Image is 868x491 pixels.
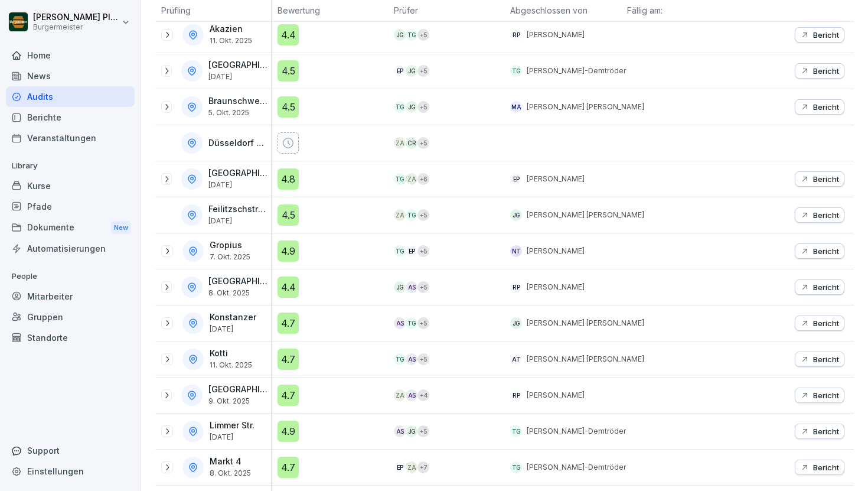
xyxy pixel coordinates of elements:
p: Markt 4 [210,457,251,467]
a: News [6,66,135,86]
a: Audits [6,86,135,107]
p: Bericht [813,210,839,220]
div: 4.9 [278,240,299,262]
div: JG [510,209,522,221]
p: Library [6,157,135,175]
p: Bericht [813,318,839,328]
div: TG [394,353,406,365]
p: Bericht [813,174,839,184]
a: Veranstaltungen [6,128,135,148]
div: EP [406,245,417,257]
p: Bericht [813,463,839,472]
a: Kurse [6,175,135,196]
p: Bericht [813,282,839,292]
a: Standorte [6,327,135,348]
button: Bericht [795,243,844,259]
p: Bericht [813,391,839,400]
div: TG [394,101,406,113]
button: Bericht [795,27,844,43]
button: Bericht [795,388,844,403]
p: Kotti [210,349,252,359]
p: [PERSON_NAME]-Demtröder [527,462,626,473]
div: TG [510,425,522,437]
div: + 5 [417,101,429,113]
div: Pfade [6,196,135,217]
div: + 5 [417,29,429,41]
div: + 5 [417,209,429,221]
div: + 5 [417,353,429,365]
div: EP [394,65,406,77]
p: Bericht [813,427,839,436]
p: 8. Okt. 2025 [210,469,251,477]
p: [PERSON_NAME] Pleger [33,12,119,22]
a: Mitarbeiter [6,286,135,307]
div: RP [510,29,522,41]
div: TG [406,209,417,221]
div: TG [510,461,522,473]
p: [DATE] [210,325,256,333]
p: [DATE] [208,217,269,225]
div: + 6 [417,173,429,185]
p: 8. Okt. 2025 [208,289,269,297]
a: Automatisierungen [6,238,135,259]
p: [PERSON_NAME] [PERSON_NAME] [527,318,644,329]
p: Braunschweig Schloß [208,96,269,106]
a: Gruppen [6,307,135,327]
p: Bewertung [278,4,382,17]
p: People [6,267,135,286]
p: [DATE] [210,433,254,441]
div: Support [6,440,135,461]
button: Bericht [795,352,844,367]
div: 4.7 [278,313,299,334]
div: EP [510,173,522,185]
p: [GEOGRAPHIC_DATA] [208,60,269,70]
p: [PERSON_NAME] [PERSON_NAME] [527,102,644,112]
button: Bericht [795,63,844,79]
div: CR [406,137,417,149]
div: 4.4 [278,277,299,298]
button: Bericht [795,171,844,187]
p: 9. Okt. 2025 [208,397,269,405]
div: + 5 [417,317,429,329]
div: AS [406,353,417,365]
div: AS [394,317,406,329]
div: 4.5 [278,96,299,118]
div: 4.5 [278,60,299,82]
p: [PERSON_NAME] [527,246,585,256]
div: ZA [406,173,417,185]
p: Bericht [813,246,839,256]
p: Feilitzschstraße [208,204,269,214]
button: Bericht [795,460,844,475]
a: Einstellungen [6,461,135,482]
a: DokumenteNew [6,217,135,239]
div: ZA [394,137,406,149]
p: Bericht [813,30,839,40]
button: Bericht [795,279,844,295]
div: 4.8 [278,168,299,190]
div: JG [406,425,417,437]
div: JG [394,29,406,41]
p: [GEOGRAPHIC_DATA] [208,277,269,287]
button: Bericht [795,99,844,115]
div: ZA [394,389,406,401]
div: + 5 [417,281,429,293]
p: [PERSON_NAME] [PERSON_NAME] [527,210,644,220]
div: JG [510,317,522,329]
button: Bericht [795,207,844,223]
p: Bericht [813,102,839,112]
a: Home [6,45,135,66]
p: [PERSON_NAME] [527,390,585,401]
div: + 5 [417,425,429,437]
div: TG [510,65,522,77]
div: 4.7 [278,385,299,406]
p: [PERSON_NAME] [527,174,585,184]
div: MA [510,101,522,113]
p: Konstanzer [210,313,256,323]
